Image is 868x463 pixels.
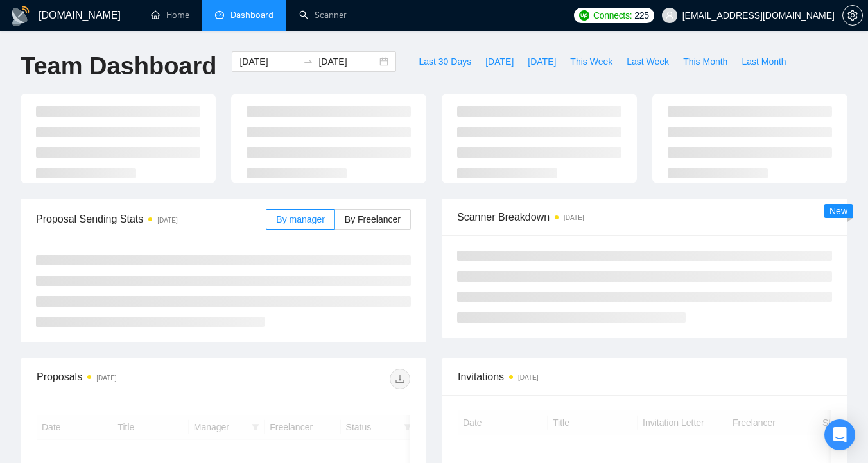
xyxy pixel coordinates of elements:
h1: Team Dashboard [21,51,216,81]
input: End date [318,55,377,69]
span: 225 [634,8,648,22]
time: [DATE] [518,374,538,381]
img: logo [10,6,31,26]
span: This Week [570,55,612,69]
input: Start date [239,55,298,69]
span: Last Week [627,55,669,69]
time: [DATE] [564,214,584,221]
div: Proposals [37,369,223,389]
span: By Freelancer [345,214,401,224]
span: setting [843,10,862,21]
span: user [665,11,674,20]
time: [DATE] [96,375,116,382]
button: Last 30 Days [412,51,478,72]
span: swap-right [303,56,313,67]
span: dashboard [215,10,224,19]
span: By manager [276,214,324,224]
span: Proposal Sending Stats [36,211,266,227]
button: This Week [563,51,620,72]
a: searchScanner [299,10,347,21]
span: to [303,56,313,67]
span: Scanner Breakdown [457,209,832,225]
button: This Month [676,51,734,72]
div: Open Intercom Messenger [824,419,855,450]
span: This Month [683,55,727,69]
button: [DATE] [478,51,521,72]
span: Last 30 Days [419,55,471,69]
a: homeHome [151,10,189,21]
button: [DATE] [521,51,563,72]
button: Last Month [734,51,793,72]
button: Last Week [620,51,676,72]
span: [DATE] [528,55,556,69]
span: Invitations [458,369,831,385]
span: Last Month [742,55,786,69]
time: [DATE] [157,217,177,224]
span: New [829,206,847,216]
button: setting [842,5,863,26]
span: [DATE] [485,55,514,69]
a: setting [842,10,863,21]
span: Dashboard [230,10,273,21]
img: upwork-logo.png [579,10,589,21]
span: Connects: [593,8,632,22]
